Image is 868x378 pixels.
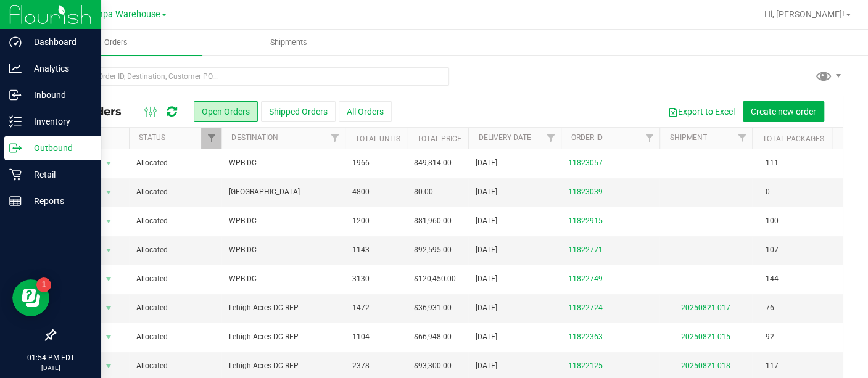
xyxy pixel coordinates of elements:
[101,358,117,375] span: select
[85,9,160,20] span: Tampa Warehouse
[476,215,497,227] span: [DATE]
[201,128,221,149] a: Filter
[414,157,452,169] span: $49,814.00
[476,244,497,256] span: [DATE]
[9,115,22,128] inline-svg: Inventory
[414,331,452,343] span: $66,948.00
[88,37,144,48] span: Orders
[571,133,602,142] a: Order ID
[414,273,456,285] span: $120,450.00
[136,331,214,343] span: Allocated
[568,157,603,169] a: 11823057
[22,194,96,208] p: Reports
[22,167,96,182] p: Retail
[101,213,117,230] span: select
[136,244,214,256] span: Allocated
[414,302,452,314] span: $36,931.00
[36,277,51,292] iframe: Resource center unread badge
[352,215,370,227] span: 1200
[136,302,214,314] span: Allocated
[681,303,730,312] a: 20250821-017
[732,128,752,149] a: Filter
[136,360,214,372] span: Allocated
[229,360,337,372] span: Lehigh Acres DC REP
[355,134,400,143] a: Total Units
[352,360,370,372] span: 2378
[568,360,603,372] a: 11822125
[764,9,845,19] span: Hi, [PERSON_NAME]!
[759,183,776,201] span: 0
[762,134,824,143] a: Total Packages
[681,361,730,370] a: 20250821-018
[568,186,603,198] a: 11823039
[194,101,258,122] button: Open Orders
[568,215,603,227] a: 11822915
[759,299,780,317] span: 76
[759,328,780,346] span: 92
[352,157,370,169] span: 1966
[9,89,22,101] inline-svg: Inbound
[9,36,22,48] inline-svg: Dashboard
[478,133,531,142] a: Delivery Date
[352,331,370,343] span: 1104
[6,352,96,363] p: 01:54 PM EDT
[476,186,497,198] span: [DATE]
[352,186,370,198] span: 4800
[22,114,96,129] p: Inventory
[568,273,603,285] a: 11822749
[759,270,785,288] span: 144
[261,101,336,122] button: Shipped Orders
[352,273,370,285] span: 3130
[568,331,603,343] a: 11822363
[229,215,337,227] span: WPB DC
[476,157,497,169] span: [DATE]
[229,273,337,285] span: WPB DC
[414,360,452,372] span: $93,300.00
[229,157,337,169] span: WPB DC
[22,141,96,155] p: Outbound
[9,62,22,75] inline-svg: Analytics
[759,212,785,230] span: 100
[101,271,117,288] span: select
[540,128,561,149] a: Filter
[101,184,117,201] span: select
[339,101,392,122] button: All Orders
[568,302,603,314] a: 11822724
[229,186,337,198] span: [GEOGRAPHIC_DATA]
[136,215,214,227] span: Allocated
[476,331,497,343] span: [DATE]
[660,101,743,122] button: Export to Excel
[136,273,214,285] span: Allocated
[352,302,370,314] span: 1472
[681,332,730,341] a: 20250821-015
[101,155,117,172] span: select
[22,35,96,49] p: Dashboard
[476,360,497,372] span: [DATE]
[12,279,49,316] iframe: Resource center
[136,157,214,169] span: Allocated
[759,154,785,172] span: 111
[6,363,96,372] p: [DATE]
[416,134,461,143] a: Total Price
[669,133,706,142] a: Shipment
[414,215,452,227] span: $81,960.00
[414,244,452,256] span: $92,595.00
[101,300,117,317] span: select
[202,30,375,55] a: Shipments
[324,128,345,149] a: Filter
[476,273,497,285] span: [DATE]
[9,142,22,154] inline-svg: Outbound
[101,242,117,259] span: select
[759,241,785,259] span: 107
[54,67,449,86] input: Search Order ID, Destination, Customer PO...
[414,186,433,198] span: $0.00
[759,357,785,375] span: 117
[9,195,22,207] inline-svg: Reports
[30,30,202,55] a: Orders
[136,186,214,198] span: Allocated
[231,133,278,142] a: Destination
[254,37,324,48] span: Shipments
[229,331,337,343] span: Lehigh Acres DC REP
[22,88,96,102] p: Inbound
